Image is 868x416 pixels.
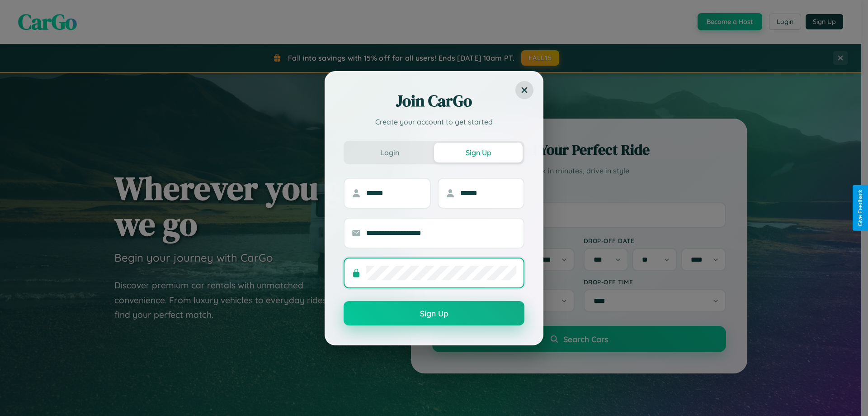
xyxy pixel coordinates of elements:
button: Sign Up [434,143,523,163]
button: Login [345,143,434,163]
button: Sign Up [344,301,524,325]
p: Create your account to get started [344,116,524,127]
h2: Join CarGo [344,90,524,112]
div: Give Feedback [857,190,863,226]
